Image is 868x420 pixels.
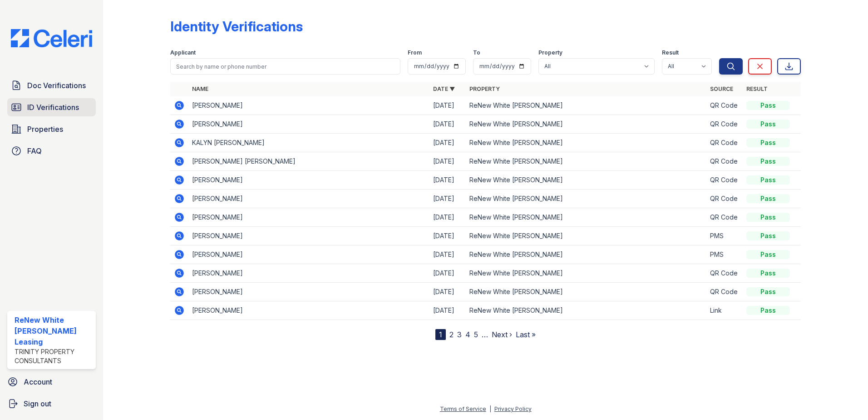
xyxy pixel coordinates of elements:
[706,245,743,264] td: PMS
[474,330,478,339] a: 5
[449,330,454,339] a: 2
[188,227,429,245] td: [PERSON_NAME]
[746,101,790,110] div: Pass
[466,264,707,283] td: ReNew White [PERSON_NAME]
[429,190,466,208] td: [DATE]
[466,134,707,152] td: ReNew White [PERSON_NAME]
[170,49,196,56] label: Applicant
[192,85,208,92] a: Name
[516,330,536,339] a: Last »
[746,231,790,240] div: Pass
[466,96,707,115] td: ReNew White [PERSON_NAME]
[746,194,790,203] div: Pass
[706,96,743,115] td: QR Code
[188,190,429,208] td: [PERSON_NAME]
[7,120,96,138] a: Properties
[408,49,422,56] label: From
[7,98,96,116] a: ID Verifications
[706,152,743,171] td: QR Code
[429,208,466,227] td: [DATE]
[188,208,429,227] td: [PERSON_NAME]
[429,152,466,171] td: [DATE]
[457,330,462,339] a: 3
[429,96,466,115] td: [DATE]
[482,329,488,340] span: …
[706,264,743,283] td: QR Code
[429,115,466,134] td: [DATE]
[24,398,51,409] span: Sign out
[466,301,707,320] td: ReNew White [PERSON_NAME]
[429,245,466,264] td: [DATE]
[746,269,790,278] div: Pass
[429,283,466,301] td: [DATE]
[170,58,400,75] input: Search by name or phone number
[27,102,79,113] span: ID Verifications
[170,18,303,35] div: Identity Verifications
[746,213,790,222] div: Pass
[469,85,500,92] a: Property
[435,329,446,340] div: 1
[746,157,790,166] div: Pass
[746,120,790,129] div: Pass
[27,145,42,156] span: FAQ
[27,124,63,135] span: Properties
[494,405,532,412] a: Privacy Policy
[746,175,790,185] div: Pass
[188,96,429,115] td: [PERSON_NAME]
[4,395,99,413] a: Sign out
[706,134,743,152] td: QR Code
[489,405,491,412] div: |
[7,76,96,95] a: Doc Verifications
[746,85,768,92] a: Result
[188,283,429,301] td: [PERSON_NAME]
[466,115,707,134] td: ReNew White [PERSON_NAME]
[27,80,86,91] span: Doc Verifications
[710,85,733,92] a: Source
[746,138,790,147] div: Pass
[706,283,743,301] td: QR Code
[492,330,512,339] a: Next ›
[473,49,480,56] label: To
[188,115,429,134] td: [PERSON_NAME]
[188,171,429,190] td: [PERSON_NAME]
[746,306,790,315] div: Pass
[188,245,429,264] td: [PERSON_NAME]
[706,301,743,320] td: Link
[538,49,562,56] label: Property
[4,29,99,47] img: CE_Logo_Blue-a8612792a0a2168367f1c8372b55b34899dd931a85d93a1a3d3e32e68fde9ad4.png
[706,190,743,208] td: QR Code
[466,208,707,227] td: ReNew White [PERSON_NAME]
[466,245,707,264] td: ReNew White [PERSON_NAME]
[465,330,470,339] a: 4
[429,134,466,152] td: [DATE]
[429,264,466,283] td: [DATE]
[466,283,707,301] td: ReNew White [PERSON_NAME]
[15,315,92,347] div: ReNew White [PERSON_NAME] Leasing
[466,190,707,208] td: ReNew White [PERSON_NAME]
[24,376,52,387] span: Account
[15,347,92,365] div: Trinity Property Consultants
[662,49,679,56] label: Result
[746,287,790,296] div: Pass
[429,227,466,245] td: [DATE]
[429,171,466,190] td: [DATE]
[466,152,707,171] td: ReNew White [PERSON_NAME]
[706,171,743,190] td: QR Code
[440,405,486,412] a: Terms of Service
[188,264,429,283] td: [PERSON_NAME]
[746,250,790,259] div: Pass
[188,152,429,171] td: [PERSON_NAME] [PERSON_NAME]
[466,171,707,190] td: ReNew White [PERSON_NAME]
[466,227,707,245] td: ReNew White [PERSON_NAME]
[433,85,455,92] a: Date ▼
[4,373,99,391] a: Account
[188,134,429,152] td: KALYN [PERSON_NAME]
[706,227,743,245] td: PMS
[188,301,429,320] td: [PERSON_NAME]
[429,301,466,320] td: [DATE]
[706,115,743,134] td: QR Code
[706,208,743,227] td: QR Code
[7,142,96,160] a: FAQ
